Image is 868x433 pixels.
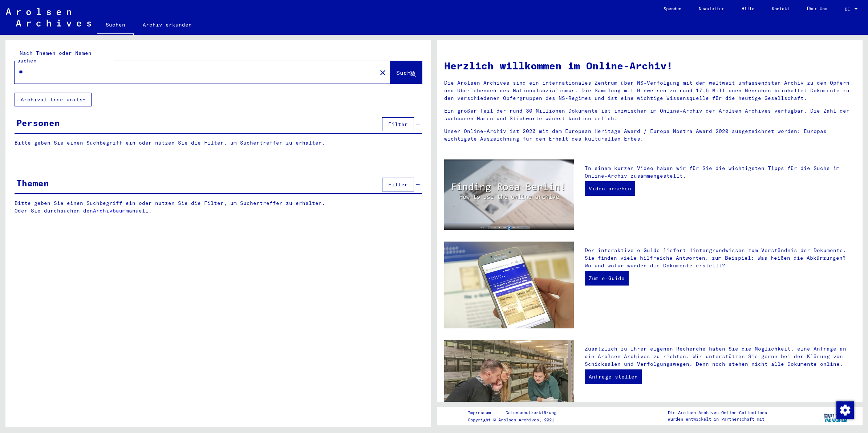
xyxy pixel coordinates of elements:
[444,107,855,122] p: Ein großer Teil der rund 30 Millionen Dokumente ist inzwischen im Online-Archiv der Arolsen Archi...
[444,58,855,73] h1: Herzlich willkommen im Online-Archiv!
[585,165,855,180] p: In einem kurzen Video haben wir für Sie die wichtigsten Tipps für die Suche im Online-Archiv zusa...
[444,79,855,102] p: Die Arolsen Archives sind ein internationales Zentrum über NS-Verfolgung mit dem weltweit umfasse...
[836,401,854,419] img: Zustimmung ändern
[15,199,422,215] p: Bitte geben Sie einen Suchbegriff ein oder nutzen Sie die Filter, um Suchertreffer zu erhalten. O...
[378,68,387,77] mat-icon: close
[16,116,60,129] div: Personen
[585,181,635,196] a: Video ansehen
[585,271,629,286] a: Zum e-Guide
[15,139,422,147] p: Bitte geben Sie einen Suchbegriff ein oder nutzen Sie die Filter, um Suchertreffer zu erhalten.
[134,16,200,33] a: Archiv erkunden
[668,409,767,416] p: Die Arolsen Archives Online-Collections
[468,409,565,417] div: |
[388,121,408,128] span: Filter
[468,417,565,423] p: Copyright © Arolsen Archives, 2021
[388,181,408,188] span: Filter
[17,50,92,64] mat-label: Nach Themen oder Namen suchen
[97,16,134,35] a: Suchen
[382,117,414,131] button: Filter
[836,401,853,418] div: Zustimmung ändern
[668,416,767,422] p: wurden entwickelt in Partnerschaft mit
[444,128,855,143] p: Unser Online-Archiv ist 2020 mit dem European Heritage Award / Europa Nostra Award 2020 ausgezeic...
[845,7,853,12] span: DE
[500,409,565,417] a: Datenschutzerklärung
[585,369,642,384] a: Anfrage stellen
[444,340,574,427] img: inquiries.jpg
[585,247,855,270] p: Der interaktive e-Guide liefert Hintergrundwissen zum Verständnis der Dokumente. Sie finden viele...
[6,8,91,27] img: Arolsen_neg.svg
[390,61,422,84] button: Suche
[376,65,390,80] button: Clear
[16,177,49,190] div: Themen
[444,159,574,230] img: video.jpg
[382,178,414,191] button: Filter
[15,93,92,106] button: Archival tree units
[396,69,414,76] span: Suche
[468,409,496,417] a: Impressum
[93,207,126,214] a: Archivbaum
[823,407,850,425] img: yv_logo.png
[444,242,574,328] img: eguide.jpg
[585,345,855,368] p: Zusätzlich zu Ihrer eigenen Recherche haben Sie die Möglichkeit, eine Anfrage an die Arolsen Arch...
